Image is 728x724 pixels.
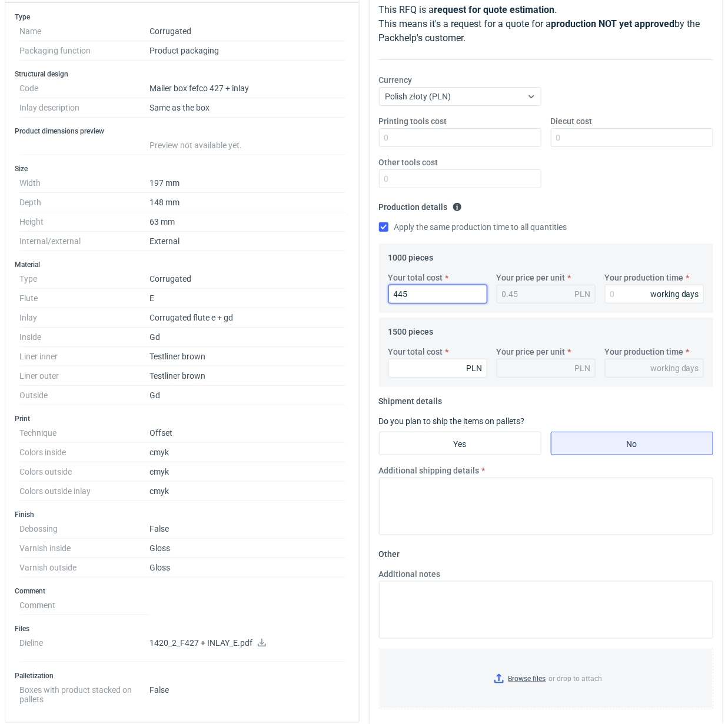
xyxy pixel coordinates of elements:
label: Diecut cost [551,115,593,127]
dt: Internal/external [19,232,149,251]
label: Your price per unit [497,272,566,283]
dt: Packaging function [19,41,149,61]
label: Apply the same production time to all quantities [379,221,567,233]
label: Yes [379,432,541,455]
dt: Liner outer [19,366,149,386]
dt: Colors outside inlay [19,482,149,501]
label: Your price per unit [497,346,566,358]
dd: Corrugated [149,22,345,41]
label: Additional notes [379,568,441,580]
dt: Inlay [19,308,149,328]
input: 0 [379,128,541,147]
dt: Varnish inside [19,539,149,558]
dt: Varnish outside [19,558,149,578]
div: working days [650,288,699,300]
dd: Gd [149,386,345,405]
h3: Structural design [15,69,350,79]
input: 0 [605,285,704,303]
dt: Colors inside [19,443,149,462]
label: Your production time [605,272,684,283]
dt: Comment [19,596,149,615]
legend: Production details [379,198,462,212]
legend: 1000 pieces [388,248,434,262]
dd: Gd [149,328,345,347]
span: Polish złoty (PLN) [385,92,451,101]
dt: Flute [19,289,149,308]
dd: 148 mm [149,193,345,212]
dt: Inlay description [19,98,149,118]
label: Your total cost [388,272,443,283]
h3: Palletization [15,671,350,680]
label: Your production time [605,346,684,358]
dd: False [149,680,345,704]
dt: Inside [19,328,149,347]
label: Additional shipping details [379,465,480,476]
h3: Files [15,624,350,633]
dd: Offset [149,423,345,443]
dt: Code [19,79,149,98]
dd: Gloss [149,539,345,558]
h3: Size [15,164,350,174]
div: PLN [575,288,591,300]
dd: Testliner brown [149,366,345,386]
h3: Comment [15,586,350,596]
dd: External [149,232,345,251]
input: 0 [379,169,541,188]
input: 0 [388,285,487,303]
h3: Finish [15,510,350,519]
dt: Dieline [19,633,149,662]
dd: Product packaging [149,41,345,61]
span: Preview not available yet. [149,141,242,150]
h3: Print [15,414,350,423]
dt: Height [19,212,149,232]
h3: Product dimensions preview [15,126,350,136]
dt: Width [19,174,149,193]
div: PLN [575,362,591,374]
dd: cmyk [149,462,345,482]
dd: Mailer box fefco 427 + inlay [149,79,345,98]
label: Printing tools cost [379,115,447,127]
p: 1420_2_F427 + INLAY_E.pdf [149,638,345,649]
label: Your total cost [388,346,443,358]
legend: Other [379,545,400,559]
dd: Corrugated flute e + gd [149,308,345,328]
dd: cmyk [149,443,345,462]
div: PLN [467,362,483,374]
legend: 1500 pieces [388,322,434,336]
div: working days [650,362,699,374]
dt: Boxes with product stacked on pallets [19,680,149,704]
dd: Testliner brown [149,347,345,366]
dt: Debossing [19,519,149,539]
dt: Technique [19,423,149,443]
dd: 197 mm [149,174,345,193]
dd: cmyk [149,482,345,501]
dd: 63 mm [149,212,345,232]
dt: Liner inner [19,347,149,366]
label: Other tools cost [379,156,438,168]
dt: Depth [19,193,149,212]
dt: Outside [19,386,149,405]
dd: E [149,289,345,308]
dd: Gloss [149,558,345,578]
label: No [551,432,713,455]
strong: production NOT yet approved [551,18,675,29]
label: or drop to attach [380,649,713,709]
dd: Corrugated [149,269,345,289]
dt: Type [19,269,149,289]
dt: Colors outside [19,462,149,482]
label: Currency [379,74,413,86]
p: This RFQ is a . This means it's a request for a quote for a by the Packhelp's customer. [379,3,714,45]
h3: Type [15,12,350,22]
legend: Shipment details [379,392,443,406]
input: 0 [551,128,713,147]
dt: Name [19,22,149,41]
dd: Same as the box [149,98,345,118]
label: Do you plan to ship the items on pallets? [379,416,525,426]
dd: False [149,519,345,539]
h3: Material [15,260,350,269]
strong: request for quote estimation [434,4,555,15]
